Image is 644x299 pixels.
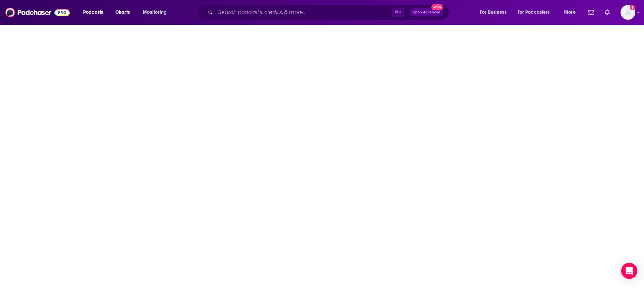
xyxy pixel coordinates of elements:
[621,5,635,20] span: Logged in as megcassidy
[475,7,515,18] button: open menu
[5,6,70,19] img: Podchaser - Follow, Share and Rate Podcasts
[585,7,597,18] a: Show notifications dropdown
[83,8,103,17] span: Podcasts
[518,8,550,17] span: For Podcasters
[621,263,637,279] div: Open Intercom Messenger
[621,5,635,20] button: Show profile menu
[410,8,443,16] button: Open AdvancedNew
[564,8,576,17] span: More
[392,8,404,17] span: ⌘ K
[431,4,443,10] span: New
[203,5,455,20] div: Search podcasts, credits, & more...
[215,7,392,18] input: Search podcasts, credits, & more...
[111,7,134,18] a: Charts
[513,7,559,18] button: open menu
[413,11,440,14] span: Open Advanced
[621,5,635,20] img: User Profile
[78,7,112,18] button: open menu
[559,7,584,18] button: open menu
[115,8,130,17] span: Charts
[480,8,506,17] span: For Business
[630,5,635,10] svg: Add a profile image
[602,7,612,18] a: Show notifications dropdown
[143,8,167,17] span: Monitoring
[138,7,175,18] button: open menu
